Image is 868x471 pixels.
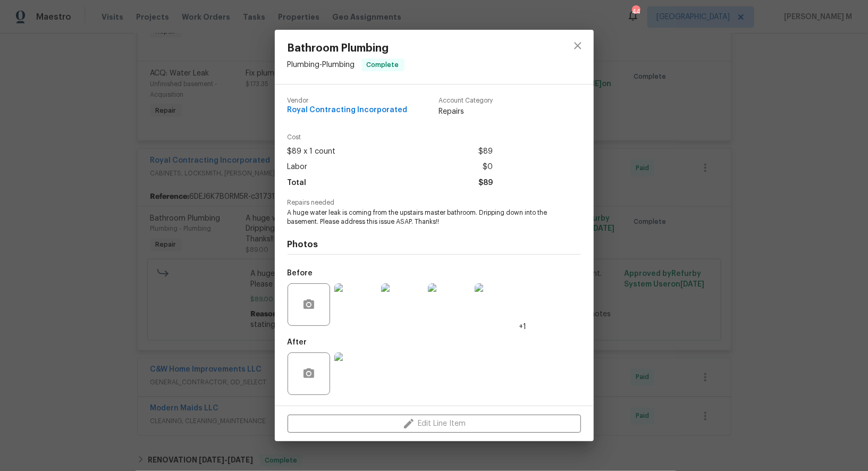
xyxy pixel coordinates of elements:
span: Royal Contracting Incorporated [288,106,408,114]
span: $0 [483,159,493,175]
h5: Before [288,270,313,277]
button: close [565,33,591,58]
span: Plumbing - Plumbing [288,61,355,69]
span: Complete [363,60,403,70]
span: Cost [288,134,493,141]
span: Repairs [439,106,493,117]
span: $89 x 1 count [288,144,336,159]
h5: After [288,339,307,346]
span: Account Category [439,97,493,104]
h4: Photos [288,239,581,250]
span: Bathroom Plumbing [288,43,404,54]
span: Repairs needed [288,199,581,206]
div: 44 [632,6,639,17]
span: Labor [288,159,308,175]
span: Vendor [288,97,408,104]
span: Total [288,175,307,191]
span: $89 [478,144,493,159]
span: $89 [478,175,493,191]
span: +1 [519,322,527,332]
span: A huge water leak is coming from the upstairs master bathroom. Dripping down into the basement. P... [288,208,552,226]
